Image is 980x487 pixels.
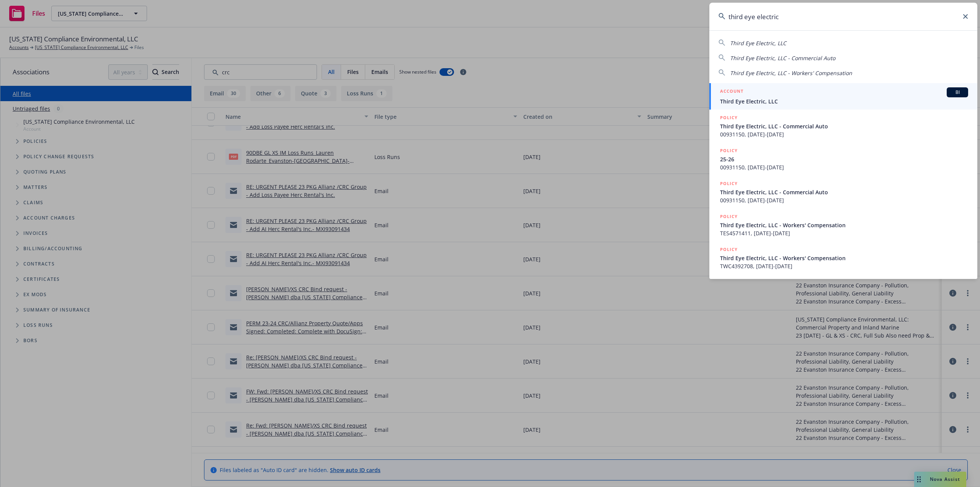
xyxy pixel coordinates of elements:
span: Third Eye Electric, LLC - Workers' Compensation [720,254,968,262]
input: Search... [709,3,977,30]
span: Third Eye Electric, LLC - Commercial Auto [730,54,835,62]
span: 25-26 [720,155,968,163]
h5: POLICY [720,147,738,154]
span: 00931150, [DATE]-[DATE] [720,163,968,171]
span: Third Eye Electric, LLC - Workers' Compensation [720,221,968,229]
span: TWC4392708, [DATE]-[DATE] [720,262,968,270]
span: Third Eye Electric, LLC - Workers' Compensation [730,69,852,77]
a: ACCOUNTBIThird Eye Electric, LLC [709,83,977,110]
span: Third Eye Electric, LLC [720,97,968,105]
h5: POLICY [720,246,738,253]
a: POLICYThird Eye Electric, LLC - Commercial Auto00931150, [DATE]-[DATE] [709,110,977,143]
span: Third Eye Electric, LLC - Commercial Auto [720,188,968,196]
a: POLICYThird Eye Electric, LLC - Commercial Auto00931150, [DATE]-[DATE] [709,175,977,208]
span: BI [950,89,965,96]
h5: ACCOUNT [720,87,743,97]
a: POLICYThird Eye Electric, LLC - Workers' CompensationTES4571411, [DATE]-[DATE] [709,208,977,241]
a: POLICYThird Eye Electric, LLC - Workers' CompensationTWC4392708, [DATE]-[DATE] [709,241,977,274]
h5: POLICY [720,114,738,121]
h5: POLICY [720,180,738,187]
span: 00931150, [DATE]-[DATE] [720,196,968,204]
h5: POLICY [720,213,738,220]
span: TES4571411, [DATE]-[DATE] [720,229,968,237]
span: 00931150, [DATE]-[DATE] [720,130,968,138]
span: Third Eye Electric, LLC - Commercial Auto [720,122,968,130]
a: POLICY25-2600931150, [DATE]-[DATE] [709,143,977,175]
span: Third Eye Electric, LLC [730,39,786,47]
